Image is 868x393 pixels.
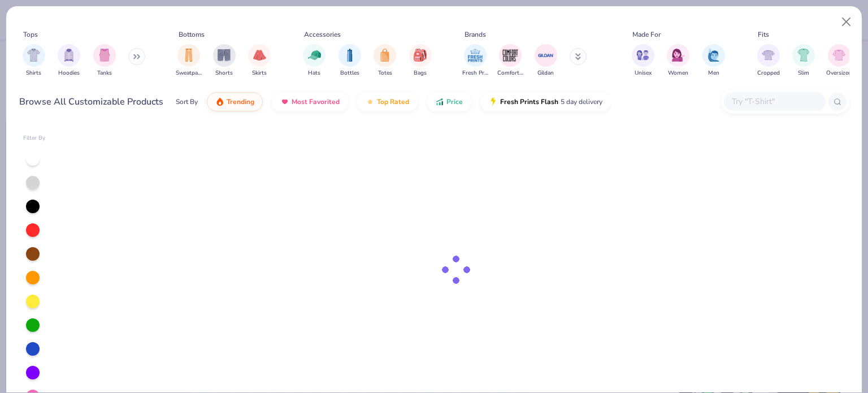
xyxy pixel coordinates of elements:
span: Bags [414,69,427,77]
span: Fresh Prints Flash [500,97,558,106]
button: filter button [409,44,432,77]
button: filter button [826,44,852,77]
span: Shorts [215,69,233,77]
button: filter button [702,44,725,77]
span: Bottles [340,69,359,77]
img: flash.gif [489,97,498,106]
div: Browse All Customizable Products [19,95,163,109]
span: Women [668,69,688,77]
img: Totes Image [379,49,391,62]
div: Brands [465,29,486,40]
button: filter button [497,44,523,77]
img: Shorts Image [218,49,231,62]
img: Shirts Image [27,49,40,62]
span: Comfort Colors [497,69,523,77]
button: filter button [213,44,236,77]
span: Unisex [635,69,652,77]
span: Hats [308,69,320,77]
div: filter for Shirts [23,44,45,77]
span: Skirts [252,69,267,77]
img: Comfort Colors Image [502,47,519,64]
button: Close [836,11,857,33]
input: Try "T-Shirt" [731,95,818,108]
button: filter button [93,44,116,77]
span: Hoodies [58,69,80,77]
img: Men Image [708,49,720,62]
button: filter button [176,44,202,77]
img: Gildan Image [537,47,554,64]
img: Sweatpants Image [183,49,195,62]
img: Oversized Image [832,49,845,62]
img: trending.gif [215,97,224,106]
span: Price [446,97,463,106]
button: Trending [207,92,263,111]
span: 5 day delivery [561,96,602,109]
div: filter for Tanks [93,44,116,77]
button: filter button [632,44,654,77]
div: filter for Totes [374,44,396,77]
div: filter for Oversized [826,44,852,77]
span: Trending [227,97,254,106]
button: filter button [303,44,325,77]
img: Skirts Image [253,49,266,62]
button: filter button [248,44,271,77]
div: Tops [23,29,38,40]
div: filter for Skirts [248,44,271,77]
img: Women Image [672,49,685,62]
div: filter for Comfort Colors [497,44,523,77]
span: Oversized [826,69,852,77]
div: filter for Fresh Prints [462,44,488,77]
div: Sort By [176,97,198,107]
div: filter for Sweatpants [176,44,202,77]
img: Cropped Image [762,49,775,62]
div: filter for Shorts [213,44,236,77]
img: Tanks Image [98,49,111,62]
img: Slim Image [797,49,810,62]
span: Cropped [757,69,780,77]
div: Made For [632,29,661,40]
button: Top Rated [357,92,418,111]
button: filter button [667,44,689,77]
button: filter button [757,44,780,77]
button: filter button [374,44,396,77]
div: filter for Gildan [535,44,557,77]
button: filter button [338,44,361,77]
div: Filter By [23,134,46,142]
div: Bottoms [179,29,205,40]
img: Unisex Image [636,49,649,62]
div: filter for Women [667,44,689,77]
div: filter for Unisex [632,44,654,77]
button: filter button [58,44,80,77]
button: filter button [23,44,45,77]
div: filter for Cropped [757,44,780,77]
span: Shirts [26,69,41,77]
button: filter button [792,44,815,77]
img: Fresh Prints Image [467,47,484,64]
button: filter button [462,44,488,77]
span: Sweatpants [176,69,202,77]
span: Gildan [537,69,554,77]
button: filter button [535,44,557,77]
div: filter for Slim [792,44,815,77]
div: Fits [758,29,769,40]
span: Slim [798,69,809,77]
span: Tanks [97,69,112,77]
div: filter for Bottles [338,44,361,77]
img: most_fav.gif [280,97,289,106]
span: Most Favorited [292,97,340,106]
div: filter for Hoodies [58,44,80,77]
button: Fresh Prints Flash5 day delivery [480,92,611,111]
span: Men [708,69,719,77]
div: filter for Men [702,44,725,77]
div: Accessories [304,29,341,40]
span: Fresh Prints [462,69,488,77]
span: Top Rated [377,97,409,106]
span: Totes [378,69,392,77]
img: Bags Image [414,49,426,62]
div: filter for Hats [303,44,325,77]
img: Hoodies Image [63,49,75,62]
img: Bottles Image [344,49,356,62]
img: TopRated.gif [366,97,375,106]
img: Hats Image [308,49,321,62]
button: Most Favorited [272,92,348,111]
